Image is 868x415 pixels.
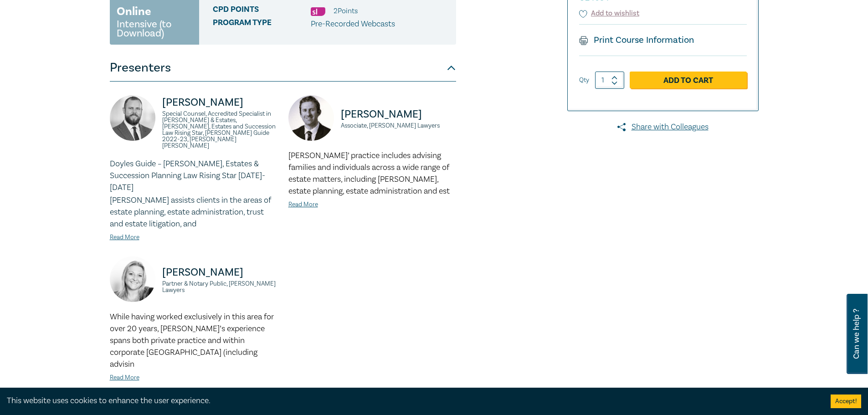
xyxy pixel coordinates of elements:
a: Print Course Information [579,34,694,46]
p: Doyles Guide – [PERSON_NAME], Estates & Succession Planning Law Rising Star [DATE]-[DATE] [110,158,277,194]
div: This website uses cookies to enhance the user experience. [7,395,817,407]
small: Associate, [PERSON_NAME] Lawyers [341,123,456,129]
input: 1 [595,72,624,89]
a: Read More [288,200,318,209]
p: [PERSON_NAME] assists clients in the areas of estate planning, estate administration, trust and e... [110,195,277,230]
a: Share with Colleagues [567,121,759,133]
p: [PERSON_NAME] [162,265,277,280]
small: Special Counsel, Accredited Specialist in [PERSON_NAME] & Estates, [PERSON_NAME], Estates and Suc... [162,111,277,149]
h3: Online [117,3,151,20]
small: Intensive (to Download) [117,20,192,38]
small: Partner & Notary Public, [PERSON_NAME] Lawyers [162,281,277,293]
img: Substantive Law [311,7,325,16]
a: Read More [110,233,139,241]
img: https://s3.ap-southeast-2.amazonaws.com/lc-presenter-images/Jack%20Conway.jpg [110,95,155,141]
a: Add to Cart [630,72,747,89]
span: Program type [213,18,311,30]
label: Qty [579,75,589,85]
img: https://s3.ap-southeast-2.amazonaws.com/leo-cussen-store-production-content/Contacts/Marcus%20Sch... [288,95,334,141]
p: [PERSON_NAME] [341,107,456,122]
a: Read More [110,374,139,382]
span: [PERSON_NAME]’ practice includes advising families and individuals across a wide range of estate ... [288,150,450,196]
p: [PERSON_NAME] [162,95,277,110]
img: https://s3.ap-southeast-2.amazonaws.com/lc-presenter-images/Rachael%20Grabovic.jpg [110,256,155,302]
span: Can we help ? [852,299,861,369]
span: While having worked exclusively in this area for over 20 years, [PERSON_NAME]’s experience spans ... [110,312,274,369]
button: Presenters [110,54,456,82]
span: CPD Points [213,5,311,17]
li: 2 Point s [334,5,358,17]
button: Accept cookies [831,395,861,408]
p: Pre-Recorded Webcasts [311,18,395,30]
button: Add to wishlist [579,8,640,19]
